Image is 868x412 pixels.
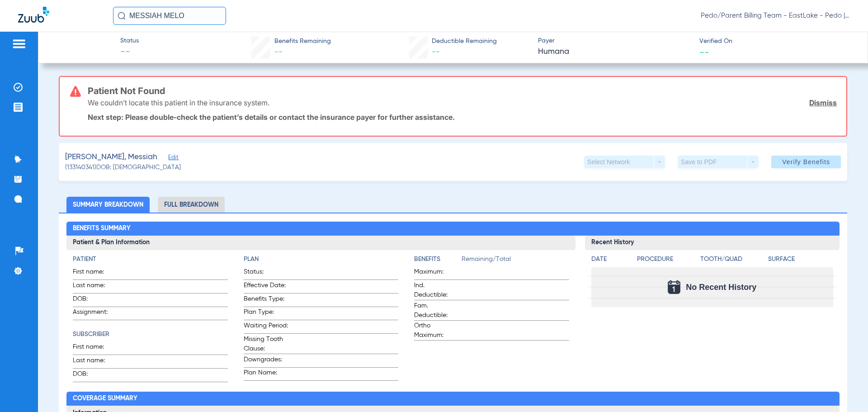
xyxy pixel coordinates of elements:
li: Summary Breakdown [66,197,150,213]
span: -- [274,48,283,56]
span: Benefits Remaining [274,37,331,46]
app-breakdown-title: Surface [768,255,833,267]
img: Zuub Logo [18,7,49,23]
img: hamburger-icon [12,38,26,49]
span: Plan Name: [244,368,288,380]
p: We couldn’t locate this patient in the insurance system. [88,98,269,107]
img: Calendar [668,280,680,294]
span: Ind. Deductible: [414,281,458,300]
span: Status: [244,267,288,279]
span: [PERSON_NAME], Messiah [65,152,157,163]
span: -- [432,48,440,56]
span: Last name: [73,281,117,293]
span: First name: [73,267,117,279]
h2: Coverage Summary [66,392,839,406]
span: (133140341) DOB: [DEMOGRAPHIC_DATA] [65,163,181,172]
p: Next step: Please double-check the patient’s details or contact the insurance payer for further a... [88,113,837,122]
a: Dismiss [809,98,837,107]
h4: Plan [244,255,398,264]
span: Remaining/Total [462,255,569,267]
h3: Recent History [585,236,840,250]
h4: Date [591,255,629,264]
span: Edit [168,154,176,163]
span: Assignment: [73,308,117,320]
span: -- [120,46,139,59]
span: Last name: [73,356,117,368]
h4: Surface [768,255,833,264]
span: Humana [538,46,692,57]
app-breakdown-title: Tooth/Quad [700,255,765,267]
span: Waiting Period: [244,321,288,333]
span: Pedo/Parent Billing Team - EastLake - Pedo | The Super Dentists [701,11,850,20]
span: Missing Tooth Clause: [244,335,288,354]
img: error-icon [70,86,81,97]
span: Plan Type: [244,308,288,320]
h4: Subscriber [73,330,227,339]
button: Verify Benefits [771,156,841,168]
span: First name: [73,342,117,355]
span: Verified On [699,37,853,46]
span: Maximum: [414,267,458,279]
span: Downgrades: [244,355,288,367]
span: Ortho Maximum: [414,321,458,340]
h2: Benefits Summary [66,222,839,236]
h3: Patient & Plan Information [66,236,575,250]
h4: Procedure [637,255,697,264]
span: Payer [538,36,692,46]
h3: Patient Not Found [88,86,837,95]
app-breakdown-title: Benefits [414,255,462,267]
span: Verify Benefits [782,158,830,166]
span: -- [699,47,709,57]
iframe: Chat Widget [823,369,868,412]
span: Fam. Deductible: [414,301,458,320]
app-breakdown-title: Procedure [637,255,697,267]
img: Search Icon [118,12,126,20]
span: Deductible Remaining [432,37,497,46]
app-breakdown-title: Date [591,255,629,267]
span: Benefits Type: [244,294,288,307]
span: Effective Date: [244,281,288,293]
span: No Recent History [686,283,756,292]
input: Search for patients [113,7,226,25]
li: Full Breakdown [158,197,225,213]
h4: Benefits [414,255,462,264]
span: DOB: [73,294,117,307]
h4: Tooth/Quad [700,255,765,264]
span: DOB: [73,369,117,382]
h4: Patient [73,255,227,264]
span: Status [120,36,139,46]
